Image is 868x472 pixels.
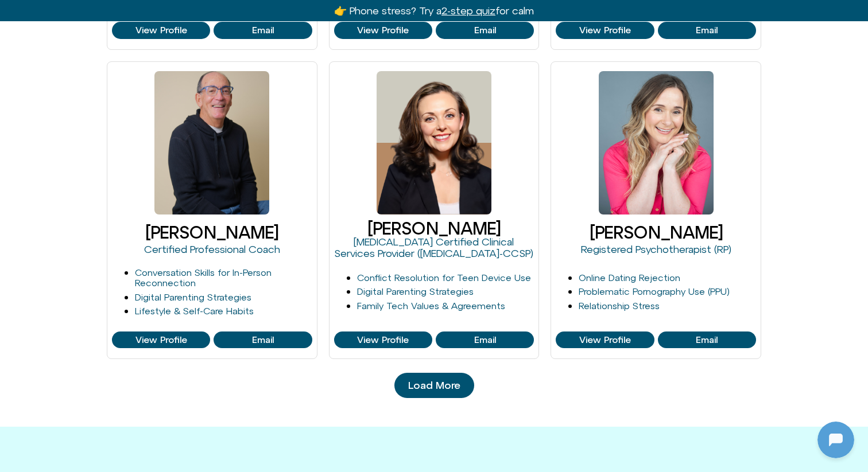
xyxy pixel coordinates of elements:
span: View Profile [579,25,631,36]
span: View Profile [135,25,187,36]
a: View Profile of Jessie Kussin [436,22,534,39]
img: website_grey.svg [18,30,28,39]
div: v 4.0.25 [32,18,56,28]
a: Certified Professional Coach [144,243,280,255]
a: Digital Parenting Strategies [135,292,251,302]
a: Problematic Pornography Use (PPU) [579,286,730,297]
u: 2-step quiz [441,5,495,17]
a: View Profile of Iris Glaser [214,22,312,39]
a: View Profile of Larry Borins [658,22,756,39]
a: Conflict Resolution for Teen Device Use [357,272,531,283]
a: 👉 Phone stress? Try a2-step quizfor calm [334,5,534,17]
a: View Profile of Jessie Kussin [334,22,432,39]
span: Email [696,335,718,345]
iframe: Botpress [817,422,854,458]
a: [PERSON_NAME] [367,219,501,238]
div: Domain: [DOMAIN_NAME] [30,30,126,39]
a: Relationship Stress [579,301,660,311]
a: Lifestyle & Self-Care Habits [135,306,254,316]
a: Registered Psychotherapist (RP) [581,243,731,255]
a: [PERSON_NAME] [145,223,278,242]
span: Email [474,25,496,36]
span: Email [252,335,274,345]
a: View Profile of Mark Diamond [112,331,210,349]
span: Email [252,25,274,36]
a: View Profile of Mark Diamond [214,331,312,349]
a: [MEDICAL_DATA] Certified Clinical Services Provider ([MEDICAL_DATA]-CCSP) [334,236,533,259]
a: View Profile of Michelle Fischler [556,331,654,349]
span: Load More [408,380,460,391]
a: Family Tech Values & Agreements [357,301,505,311]
img: tab_domain_overview_orange.svg [31,67,40,76]
a: Online Dating Rejection [579,272,680,283]
a: Digital Parenting Strategies [357,286,474,297]
div: Domain Overview [44,68,103,75]
a: View Profile of Melina Viola [436,331,534,349]
a: Load More [394,373,474,398]
div: Keywords by Traffic [127,68,193,75]
a: [PERSON_NAME] [590,223,723,242]
span: View Profile [357,25,409,36]
span: View Profile [135,335,187,345]
span: Email [696,25,718,36]
span: View Profile [357,335,409,345]
a: View Profile of Larry Borins [556,22,654,39]
img: tab_keywords_by_traffic_grey.svg [114,67,123,76]
span: View Profile [579,335,631,345]
a: View Profile of Iris Glaser [112,22,210,39]
a: View Profile of Melina Viola [334,331,432,349]
a: View Profile of Michelle Fischler [658,331,756,349]
a: Conversation Skills for In-Person Reconnection [135,267,272,288]
span: Email [474,335,496,345]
